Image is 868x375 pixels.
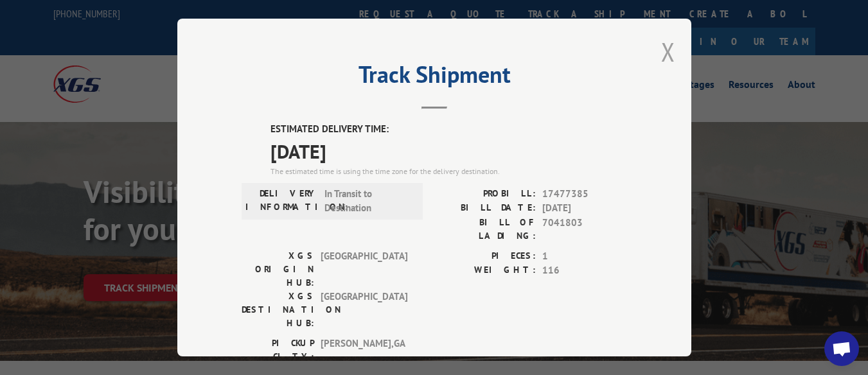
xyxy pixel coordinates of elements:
label: WEIGHT: [434,263,536,278]
span: [PERSON_NAME] , GA [321,336,407,363]
span: [DATE] [270,137,627,166]
span: [DATE] [542,201,627,216]
label: BILL OF LADING: [434,216,536,243]
span: 116 [542,263,627,278]
button: Close modal [661,35,675,69]
label: PROBILL: [434,187,536,202]
label: PICKUP CITY: [242,336,314,363]
label: ESTIMATED DELIVERY TIME: [270,122,627,137]
span: 17477385 [542,187,627,202]
div: Open chat [824,331,859,366]
div: The estimated time is using the time zone for the delivery destination. [270,166,627,177]
label: XGS ORIGIN HUB: [242,249,314,290]
label: XGS DESTINATION HUB: [242,290,314,330]
label: PIECES: [434,249,536,264]
span: [GEOGRAPHIC_DATA] [321,290,407,330]
h2: Track Shipment [242,65,627,90]
span: [GEOGRAPHIC_DATA] [321,249,407,290]
span: 1 [542,249,627,264]
label: BILL DATE: [434,201,536,216]
span: 7041803 [542,216,627,243]
label: DELIVERY INFORMATION: [245,187,318,216]
span: In Transit to Destination [324,187,411,216]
